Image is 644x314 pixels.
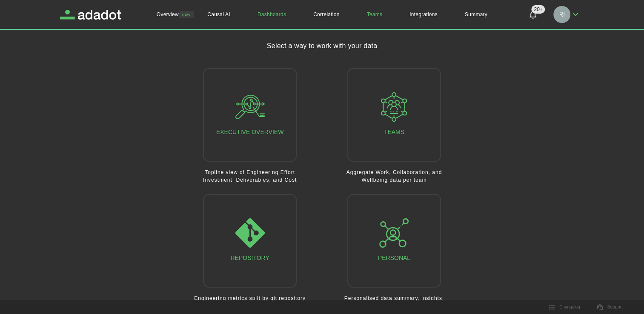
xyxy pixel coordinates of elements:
[379,92,409,137] div: Teams
[203,68,297,162] button: Executive Overview
[193,168,306,184] p: Topline view of Engineering Effort Investment, Deliverables, and Cost
[338,294,451,310] p: Personalised data summary, insights, goals and recommendations
[544,301,585,314] button: Changelog
[338,168,451,184] p: Aggregate Work, Collaboration, and Wellbeing data per team
[531,5,545,14] span: 20+
[203,194,297,288] button: Repository
[550,3,584,26] button: Richard Rodriguez
[193,294,306,302] p: Engineering metrics split by git repository
[347,68,441,162] button: Teams
[592,301,628,314] a: Support
[347,194,441,288] button: Personal
[216,92,283,137] div: Executive Overview
[553,6,570,23] img: Richard Rodriguez
[230,218,269,263] div: Repository
[267,41,378,51] h1: Select a way to work with your data
[523,4,543,25] button: Notifications
[60,10,121,20] a: Adadot Homepage
[378,218,410,263] div: Personal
